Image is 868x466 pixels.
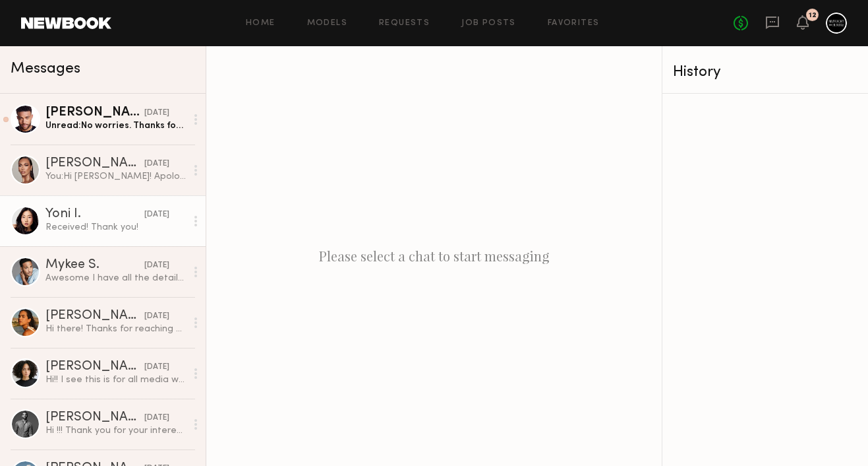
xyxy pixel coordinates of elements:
div: [PERSON_NAME] [45,157,144,170]
a: Home [246,19,275,28]
div: [DATE] [144,412,169,424]
div: [PERSON_NAME] [45,411,144,424]
span: Messages [11,61,80,77]
div: [DATE] [144,259,169,272]
div: Hi!! I see this is for all media worldwide in perpetuity. Is this the intended usage for this adv... [45,374,186,386]
div: Received! Thank you! [45,221,186,234]
div: [DATE] [144,107,169,119]
div: Please select a chat to start messaging [206,46,662,466]
div: Mykee S. [45,259,144,272]
div: Awesome I have all the details thanks [45,272,186,284]
a: Requests [379,19,430,28]
a: Models [307,19,347,28]
div: Hi there! Thanks for reaching out, I could possibly make [DATE] work, but [DATE] is actually bett... [45,323,186,335]
div: [DATE] [144,158,169,170]
div: Hi !!! Thank you for your interest! I am currently booked out until the end of October, I’ve reac... [45,424,186,437]
a: Favorites [548,19,600,28]
a: Job Posts [461,19,516,28]
div: [PERSON_NAME] [45,310,144,323]
div: History [673,65,857,80]
div: Unread: No worries. Thanks for letting me know [45,119,186,132]
div: [PERSON_NAME] [45,360,144,374]
div: 12 [809,12,817,19]
div: [PERSON_NAME] [45,106,144,119]
div: [DATE] [144,310,169,323]
div: Yoni I. [45,208,144,221]
div: [DATE] [144,209,169,221]
div: [DATE] [144,361,169,374]
div: You: Hi [PERSON_NAME]! Apologies for the delay here~ the client has decided to move forward with ... [45,170,186,183]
